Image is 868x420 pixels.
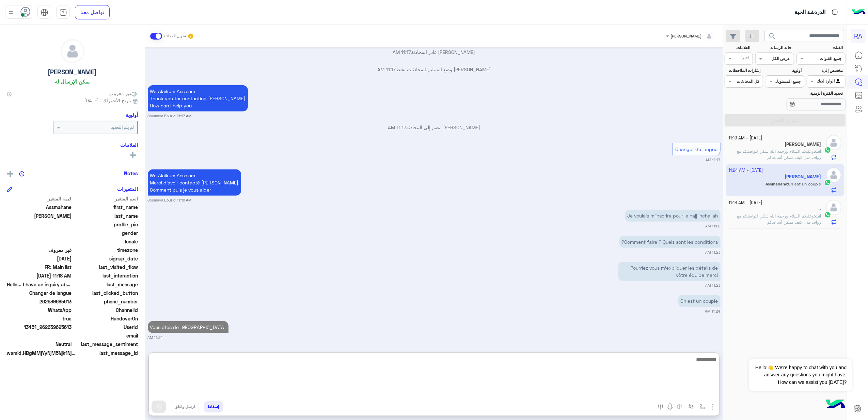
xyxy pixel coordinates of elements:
[666,403,674,411] img: send voice note
[55,78,90,85] h6: يمكن الإرسال له
[708,403,716,411] img: send attachment
[73,229,138,237] span: gender
[769,32,777,40] span: search
[73,272,138,279] span: last_interaction
[725,67,760,74] label: إشارات الملاحظات
[148,169,241,196] p: 13/10/2025, 11:18 AM
[824,393,848,417] img: hulul-logo.png
[831,8,839,16] img: tab
[705,309,721,314] small: 11:24 AM
[7,298,72,305] span: 262639695613
[699,404,705,409] img: select flow
[393,49,411,55] span: 11:17 AM
[729,135,762,141] small: [DATE] - 11:19 AM
[7,229,72,237] span: null
[818,206,821,212] h5: ..
[706,157,721,163] small: 11:17 AM
[826,135,841,150] img: defaultAdmin.png
[111,125,134,130] b: لم يتم التحديد
[674,401,685,412] button: create order
[675,146,717,152] span: Changer de langue
[7,272,72,279] span: 2025-10-13T08:18:46.894Z
[764,30,781,45] button: search
[73,221,138,228] span: profile_pic
[204,401,223,412] button: إسقاط
[808,67,843,74] label: مخصص إلى:
[148,85,248,111] p: 13/10/2025, 11:17 AM
[729,200,762,206] small: [DATE] - 11:18 AM
[706,250,721,255] small: 11:23 AM
[706,283,721,288] small: 11:23 AM
[163,33,186,39] small: تحويل المحادثة
[742,55,750,62] div: اختر
[73,255,138,262] span: signup_date
[155,403,162,410] img: send message
[117,186,138,192] h6: المتغيرات
[7,341,72,348] span: 0
[73,341,138,348] span: last_message_sentiment
[73,246,138,254] span: timezone
[73,238,138,245] span: locale
[59,9,67,16] img: tab
[73,315,138,322] span: HandoverOn
[725,45,750,51] label: العلامات
[7,171,13,177] img: add
[697,401,708,412] button: select flow
[171,401,199,412] button: ارسل واغلق
[109,90,138,97] span: غير معروف
[148,335,163,340] small: 11:24 AM
[737,149,821,160] span: وعليكم السلام ورحمة الله شكرا لتواصلكم مع رواف منى كيف ممكن أساعدكم
[7,142,138,148] h6: العلامات
[73,298,138,305] span: phone_number
[73,306,138,314] span: ChannelId
[41,9,48,16] img: tab
[7,195,72,202] span: قيمة المتغير
[725,114,846,126] button: تطبيق الفلاتر
[852,5,866,19] img: Logo
[61,40,84,63] img: defaultAdmin.png
[706,223,721,229] small: 11:22 AM
[73,264,138,271] span: last_visited_flow
[824,211,831,218] img: WhatsApp
[685,401,697,412] button: Trigger scenario
[677,404,682,409] img: create order
[785,141,821,147] h5: محمد العتيبي
[798,45,843,51] label: القناة:
[7,264,72,271] span: FR: Main list
[148,66,721,73] p: [PERSON_NAME] وضع التسليم للمحادثات نشط
[767,90,843,96] label: تحديد الفترة الزمنية
[126,112,138,118] h6: أولوية
[7,281,72,288] span: Hello... I have an inquiry about
[814,149,821,154] b: :
[148,113,192,119] small: Soumaya Bouzid 11:17 AM
[826,200,841,215] img: defaultAdmin.png
[678,295,721,307] p: 13/10/2025, 11:24 AM
[48,68,97,76] h5: [PERSON_NAME]
[377,66,396,72] span: 11:17 AM
[73,212,138,220] span: last_name
[73,289,138,297] span: last_clicked_button
[7,315,72,322] span: true
[7,332,72,339] span: null
[7,212,72,220] span: Ahmed
[7,8,15,17] img: profile
[73,204,138,211] span: first_name
[84,97,131,104] span: تاريخ الأشتراك : [DATE]
[148,124,721,131] p: [PERSON_NAME] انضم إلى المحادثة
[7,204,72,211] span: Assmahane
[815,213,821,219] span: انت
[73,332,138,339] span: email
[73,324,138,331] span: UserId
[7,324,72,331] span: 13451_262639695613
[76,349,138,357] span: last_message_id
[7,238,72,245] span: null
[75,5,110,19] a: تواصل معنا
[815,149,821,154] span: انت
[851,29,866,43] div: RA
[56,5,70,19] a: tab
[824,147,831,153] img: WhatsApp
[756,45,791,51] label: حالة الرسالة
[124,170,138,176] h6: Notes
[7,255,72,262] span: 2025-10-13T08:17:04.304Z
[794,8,825,17] p: الدردشة الحية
